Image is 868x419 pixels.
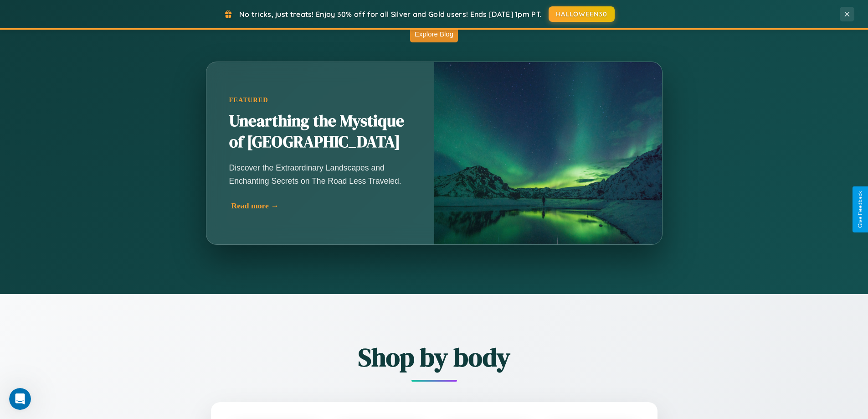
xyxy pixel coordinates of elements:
[239,10,542,19] span: No tricks, just treats! Enjoy 30% off for all Silver and Gold users! Ends [DATE] 1pm PT.
[9,388,31,410] iframe: Intercom live chat
[549,6,615,22] button: HALLOWEEN30
[229,161,411,187] p: Discover the Extraordinary Landscapes and Enchanting Secrets on The Road Less Traveled.
[410,26,458,42] button: Explore Blog
[161,340,708,375] h2: Shop by body
[229,96,411,104] div: Featured
[231,201,414,211] div: Read more →
[857,191,863,228] div: Give Feedback
[229,111,411,153] h2: Unearthing the Mystique of [GEOGRAPHIC_DATA]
